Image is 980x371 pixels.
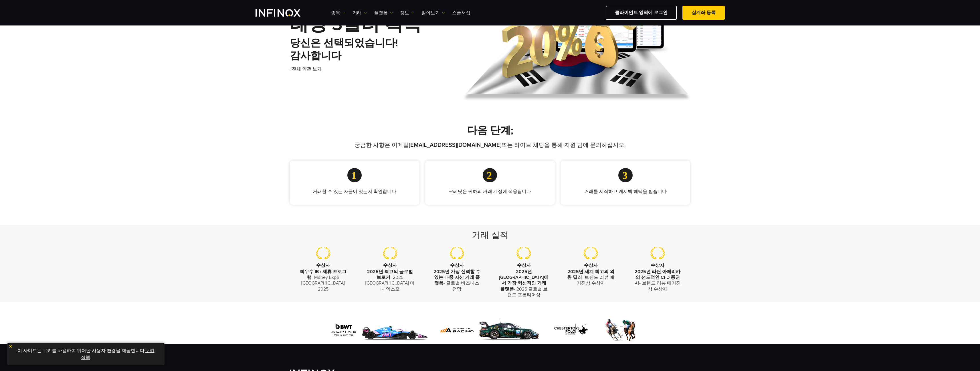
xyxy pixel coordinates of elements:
strong: 2025년 세계 최고의 외환 딜러 [567,269,614,280]
strong: 2025년 [GEOGRAPHIC_DATA]에서 가장 혁신적인 거래 플랫폼 [499,269,549,292]
strong: 2025년 최고의 글로벌 브로커 [367,269,413,280]
strong: 수상자 [517,263,531,268]
a: 플랫폼 [374,9,393,16]
a: *전체 약관 보기 [290,62,322,76]
a: 실계좌 등록 [682,6,725,20]
a: 정보 [400,9,414,16]
strong: 2025년 라틴 아메리카의 선도적인 CFD 증권사 [635,269,681,286]
p: 이 사이트는 쿠키를 사용하여 뛰어난 사용자 환경을 제공합니다. . [10,346,162,362]
strong: 2025년 가장 신뢰할 수 있는 다중 자산 거래 플랫폼 [433,269,480,286]
h2: 당신은 선택되었습니다! 감사합니다 [290,37,458,62]
a: 종목 [331,9,345,16]
p: 거래할 수 있는 자금이 있는지 확인합니다 [299,188,410,195]
h2: 다음 단계; [290,124,690,137]
strong: 최우수 IB / 제휴 프로그램 [300,269,347,280]
a: INFINOX Logo [256,9,314,17]
a: 스폰서십 [452,9,470,16]
a: 클라이언트 영역에 로그인 [606,6,677,20]
strong: 수상자 [584,263,598,268]
p: - 글로벌 비즈니스 전망 [432,269,482,292]
p: - 브랜드 리뷰 매거진상 수상자 [566,269,616,286]
p: 크레딧은 귀하의 거래 계정에 적용됩니다 [434,188,546,195]
p: 궁금한 사항은 이메일 또는 라이브 채팅을 통해 지원 팀에 문의하십시오. [311,141,669,149]
strong: 수상자 [316,263,330,268]
a: 알아보기 [421,9,445,16]
p: 거래를 시작하고 캐시백 혜택을 받습니다 [570,188,681,195]
h2: 거래 실적 [311,229,669,241]
strong: 수상자 [651,263,664,268]
p: - 브랜드 리뷰 매거진상 수상자 [633,269,682,292]
strong: 수상자 [383,263,397,268]
a: 거래 [353,9,367,16]
img: yellow close icon [9,344,13,348]
a: [EMAIL_ADDRESS][DOMAIN_NAME] [409,142,501,149]
p: - 2025 [GEOGRAPHIC_DATA] 머니 엑스포 [365,269,415,292]
strong: 수상자 [450,263,464,268]
p: - 2025 글로벌 브랜드 프론티어상 [499,269,549,298]
p: - Money Expo [GEOGRAPHIC_DATA] 2025 [298,269,348,292]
